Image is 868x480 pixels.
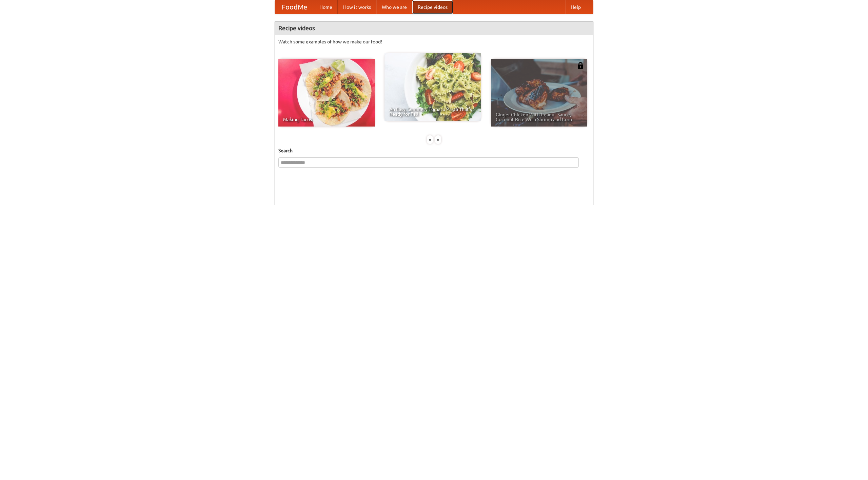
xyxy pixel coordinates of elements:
div: » [435,135,441,144]
a: Home [314,0,338,14]
a: Who we are [376,0,412,14]
a: Help [565,0,586,14]
a: Recipe videos [412,0,453,14]
p: Watch some examples of how we make our food! [278,38,590,45]
img: 483408.png [577,62,584,69]
span: Making Tacos [283,117,370,122]
span: An Easy, Summery Tomato Pasta That's Ready for Fall [389,107,476,116]
a: How it works [338,0,376,14]
h5: Search [278,147,590,154]
div: « [427,135,433,144]
a: Making Tacos [278,59,375,127]
a: FoodMe [275,0,314,14]
h4: Recipe videos [275,21,593,35]
a: An Easy, Summery Tomato Pasta That's Ready for Fall [384,53,481,121]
